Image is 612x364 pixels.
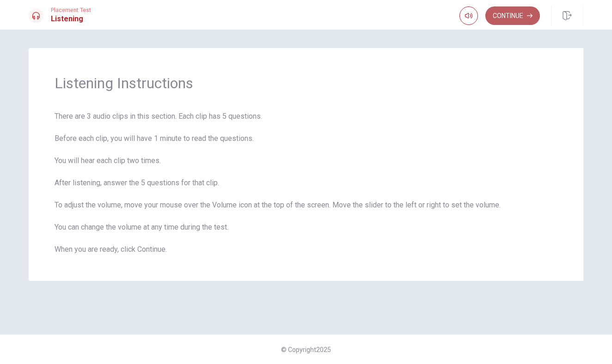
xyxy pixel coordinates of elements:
span: Listening Instructions [55,74,557,92]
span: Placement Test [51,7,91,13]
h1: Listening [51,13,91,24]
span: There are 3 audio clips in this section. Each clip has 5 questions. Before each clip, you will ha... [55,111,557,255]
button: Continue [485,6,540,25]
span: © Copyright 2025 [281,346,331,353]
